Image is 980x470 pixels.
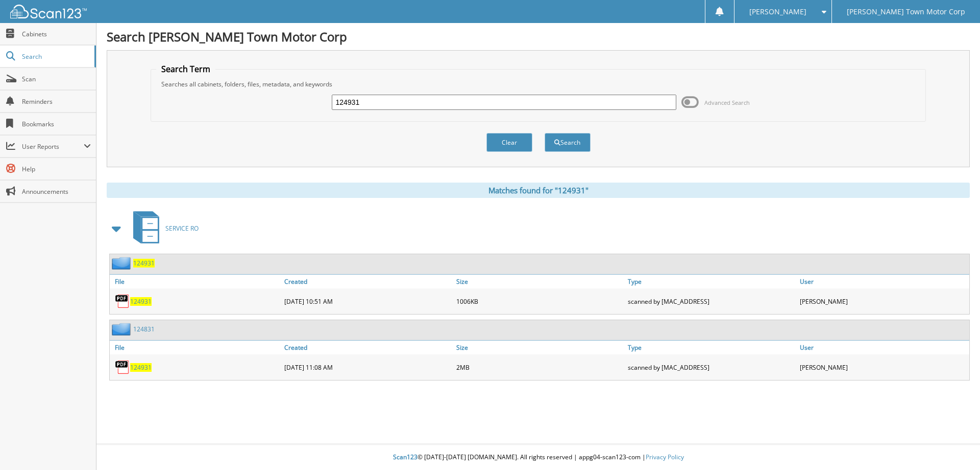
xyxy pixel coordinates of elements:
[130,363,152,372] a: 124931
[282,275,454,288] a: Created
[112,257,133,270] img: folder2.png
[115,360,130,375] img: PDF.png
[625,341,797,354] a: Type
[847,9,965,15] span: [PERSON_NAME] Town Motor Corp
[96,445,980,470] div: © [DATE]-[DATE] [DOMAIN_NAME]. All rights reserved | appg04-scan123-com |
[625,291,797,311] div: scanned by [MAC_ADDRESS]
[22,52,89,61] span: Search
[393,453,418,461] span: Scan123
[22,120,91,128] span: Bookmarks
[156,80,921,88] div: Searches all cabinets, folders, files, metadata, and keywords
[22,30,91,38] span: Cabinets
[110,341,282,354] a: File
[797,357,969,377] div: [PERSON_NAME]
[625,357,797,377] div: scanned by [MAC_ADDRESS]
[797,275,969,288] a: User
[486,133,532,152] button: Clear
[282,341,454,354] a: Created
[454,275,626,288] a: Size
[22,75,91,83] span: Scan
[22,187,91,196] span: Announcements
[127,208,199,249] a: SERVICE RO
[110,275,282,288] a: File
[646,453,684,461] a: Privacy Policy
[112,323,133,335] img: folder2.png
[22,165,91,173] span: Help
[454,357,626,377] div: 2MB
[156,63,215,75] legend: Search Term
[797,341,969,354] a: User
[22,97,91,106] span: Reminders
[545,133,591,152] button: Search
[454,341,626,354] a: Size
[22,142,84,151] span: User Reports
[282,291,454,311] div: [DATE] 10:51 AM
[282,357,454,377] div: [DATE] 11:08 AM
[625,275,797,288] a: Type
[165,224,199,233] span: SERVICE RO
[10,5,87,18] img: scan123-logo-white.svg
[704,99,750,106] span: Advanced Search
[115,294,130,309] img: PDF.png
[107,28,970,45] h1: Search [PERSON_NAME] Town Motor Corp
[454,291,626,311] div: 1006KB
[107,183,970,198] div: Matches found for "124931"
[929,421,980,470] iframe: Chat Widget
[133,259,155,267] a: 124931
[133,325,155,333] a: 124831
[797,291,969,311] div: [PERSON_NAME]
[749,9,806,15] span: [PERSON_NAME]
[130,297,152,306] a: 124931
